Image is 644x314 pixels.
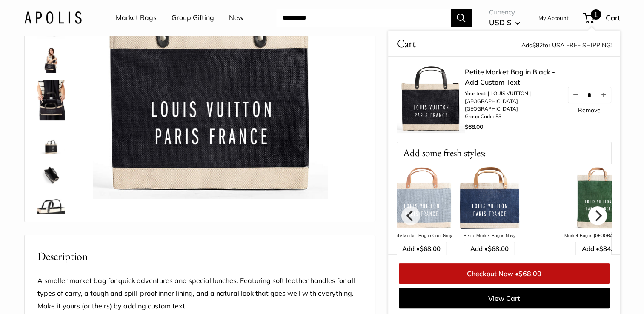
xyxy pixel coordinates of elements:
[36,126,66,156] a: Petite Market Bag in Black
[455,232,523,240] div: Petite Market Bag in Navy
[489,18,511,27] span: USD $
[564,232,637,240] div: Market Bag in [GEOGRAPHIC_DATA]
[464,242,515,256] a: Add •$68.00
[116,11,157,24] a: Market Bags
[37,127,65,154] img: Petite Market Bag in Black
[568,87,582,103] button: Decrease quantity by 1
[36,78,66,122] a: Petite Market Bag in Black
[599,245,620,253] span: $84.00
[37,274,362,313] p: A smaller market bag for quick adventures and special lunches. Featuring soft leather handles for...
[36,160,66,190] a: description_Spacious inner area with room for everything.
[37,248,362,265] h2: Description
[276,9,451,27] input: Search...
[578,107,601,113] a: Remove
[489,16,520,29] button: USD $
[395,242,447,256] a: Add •
[584,11,620,25] a: 1 Cart
[518,269,541,278] span: $68.00
[521,41,612,49] span: Add for USA FREE SHIPPING!
[591,9,601,20] span: 1
[37,161,65,188] img: description_Spacious inner area with room for everything.
[397,65,465,133] img: description_Make it yours with custom printed text.
[397,142,611,164] p: Add some fresh styles:
[36,44,66,74] a: Petite Market Bag in Black
[465,67,558,87] a: Petite Market Bag in Black - Add Custom Text
[588,206,607,225] button: Next
[532,41,543,49] span: $82
[489,6,520,18] span: Currency
[7,282,91,307] iframe: Sign Up via Text for Offers
[596,87,610,103] button: Increase quantity by 1
[37,46,65,73] img: Petite Market Bag in Black
[24,11,82,24] img: Apolis
[465,113,558,120] li: Group Code: 53
[36,194,66,224] a: description_Super soft leather handles.
[37,195,65,223] img: description_Super soft leather handles.
[465,90,558,113] li: Your text: | LOUIS VUITTON | [GEOGRAPHIC_DATA] [GEOGRAPHIC_DATA]
[451,9,472,27] button: Search
[387,232,455,240] div: Petite Market Bag in Cool Gray
[229,11,244,24] a: New
[575,242,626,256] a: Add •
[465,123,483,131] span: $68.00
[397,35,416,52] span: Cart
[172,11,214,24] a: Group Gifting
[419,245,440,253] span: $68.00
[606,13,620,22] span: Cart
[538,13,569,23] a: My Account
[37,80,65,120] img: Petite Market Bag in Black
[582,91,596,98] input: Quantity
[399,288,610,308] a: View Cart
[399,263,610,284] a: Checkout Now •$68.00
[401,206,420,225] button: Previous
[487,245,508,253] span: $68.00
